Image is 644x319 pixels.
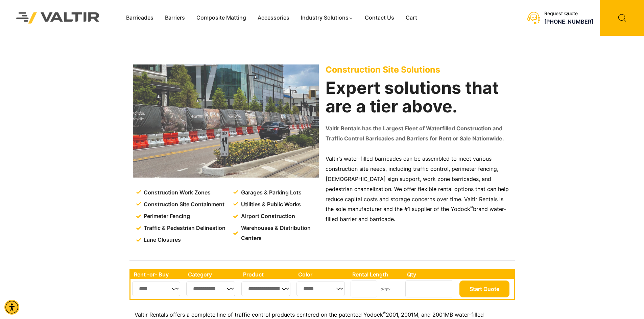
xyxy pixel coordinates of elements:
[7,3,109,32] img: Valtir Rentals
[239,188,302,198] span: Garages & Parking Lots
[142,211,190,221] span: Perimeter Fencing
[4,300,19,315] div: Accessibility Menu
[295,13,359,23] a: Industry Solutions
[142,188,211,198] span: Construction Work Zones
[296,282,345,296] select: Single select
[240,270,295,279] th: Product
[252,13,295,23] a: Accessories
[544,11,593,17] div: Request Quote
[130,270,185,279] th: Rent -or- Buy
[241,282,290,296] select: Single select
[470,205,473,210] sup: ®
[239,200,301,210] span: Utilities & Public Works
[400,13,423,23] a: Cart
[142,200,224,210] span: Construction Site Containment
[459,281,509,297] button: Start Quote
[120,13,159,23] a: Barricades
[383,311,386,316] sup: ®
[380,286,390,291] small: days
[186,282,236,296] select: Single select
[142,235,181,245] span: Lane Closures
[405,281,453,297] input: Number
[351,281,377,297] input: Number
[135,311,383,318] span: Valtir Rentals offers a complete line of traffic control products centered on the patented Yodock
[132,282,181,296] select: Single select
[133,64,319,178] img: Construction Site Solutions
[326,79,511,116] h2: Expert solutions that are a tier above.
[326,154,511,224] p: Valtir’s water-filled barricades can be assembled to meet various construction site needs, includ...
[326,124,511,144] p: Valtir Rentals has the Largest Fleet of Waterfilled Construction and Traffic Control Barricades a...
[404,270,457,279] th: Qty
[142,223,225,233] span: Traffic & Pedestrian Delineation
[326,64,511,75] p: Construction Site Solutions
[544,18,593,25] a: call (888) 496-3625
[349,270,404,279] th: Rental Length
[239,211,295,221] span: Airport Construction
[191,13,252,23] a: Composite Matting
[239,223,320,243] span: Warehouses & Distribution Centers
[159,13,191,23] a: Barriers
[185,270,240,279] th: Category
[295,270,349,279] th: Color
[359,13,400,23] a: Contact Us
